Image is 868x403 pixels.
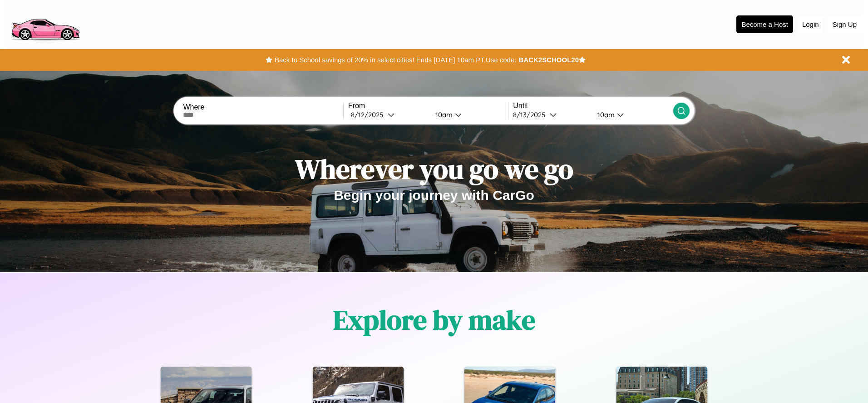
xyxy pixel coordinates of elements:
button: 10am [590,110,673,119]
button: Back to School savings of 20% in select cities! Ends [DATE] 10am PT.Use code: [272,54,518,66]
button: 8/12/2025 [348,110,428,119]
button: Sign Up [828,16,861,33]
button: 10am [428,110,508,119]
div: 10am [431,110,455,119]
div: 8 / 13 / 2025 [513,110,550,119]
button: Login [798,16,824,33]
label: Until [513,102,673,110]
div: 8 / 12 / 2025 [351,110,388,119]
label: Where [183,103,343,111]
button: Become a Host [736,15,793,33]
img: logo [7,5,84,43]
label: From [348,102,508,110]
b: BACK2SCHOOL20 [518,56,579,64]
h1: Explore by make [333,301,535,338]
div: 10am [593,110,617,119]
